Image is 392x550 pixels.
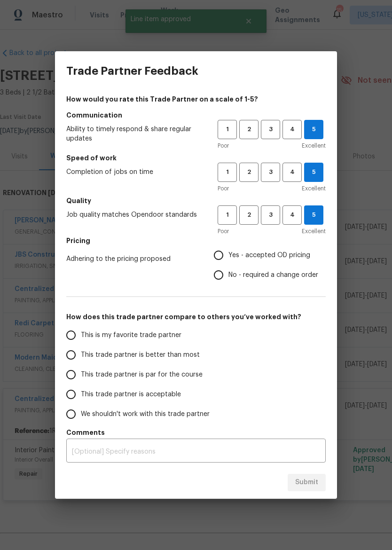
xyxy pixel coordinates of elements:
[66,64,198,78] h3: Trade Partner Feedback
[66,312,326,322] h5: How does this trade partner compare to others you’ve worked with?
[261,120,280,139] button: 3
[240,210,258,220] span: 2
[283,210,301,220] span: 4
[218,227,229,236] span: Poor
[66,236,326,245] h5: Pricing
[261,205,280,225] button: 3
[239,205,259,225] button: 2
[66,428,326,437] h5: Comments
[262,124,279,135] span: 3
[81,370,203,380] span: This trade partner is par for the course
[239,120,259,139] button: 2
[304,205,323,225] button: 5
[66,325,326,424] div: How does this trade partner compare to others you’ve worked with?
[219,124,236,135] span: 1
[81,409,210,419] span: We shouldn't work with this trade partner
[302,184,326,193] span: Excellent
[282,205,302,225] button: 4
[228,270,318,280] span: No - required a change order
[219,210,236,220] span: 1
[66,210,203,220] span: Job quality matches Opendoor standards
[81,330,181,340] span: This is my favorite trade partner
[283,167,301,178] span: 4
[81,350,200,360] span: This trade partner is better than most
[262,167,279,178] span: 3
[305,167,323,178] span: 5
[214,245,326,285] div: Pricing
[302,141,326,150] span: Excellent
[66,125,203,143] span: Ability to timely respond & share regular updates
[218,184,229,193] span: Poor
[218,141,229,150] span: Poor
[66,196,326,205] h5: Quality
[218,163,237,182] button: 1
[218,120,237,139] button: 1
[304,120,323,139] button: 5
[228,251,310,260] span: Yes - accepted OD pricing
[66,110,326,120] h5: Communication
[262,210,279,220] span: 3
[282,163,302,182] button: 4
[283,124,301,135] span: 4
[240,167,258,178] span: 2
[305,210,323,220] span: 5
[66,167,203,177] span: Completion of jobs on time
[302,227,326,236] span: Excellent
[218,205,237,225] button: 1
[282,120,302,139] button: 4
[261,163,280,182] button: 3
[305,124,323,135] span: 5
[66,254,199,264] span: Adhering to the pricing proposed
[66,153,326,163] h5: Speed of work
[240,124,258,135] span: 2
[81,390,181,400] span: This trade partner is acceptable
[219,167,236,178] span: 1
[66,94,326,104] h4: How would you rate this Trade Partner on a scale of 1-5?
[304,163,323,182] button: 5
[239,163,259,182] button: 2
